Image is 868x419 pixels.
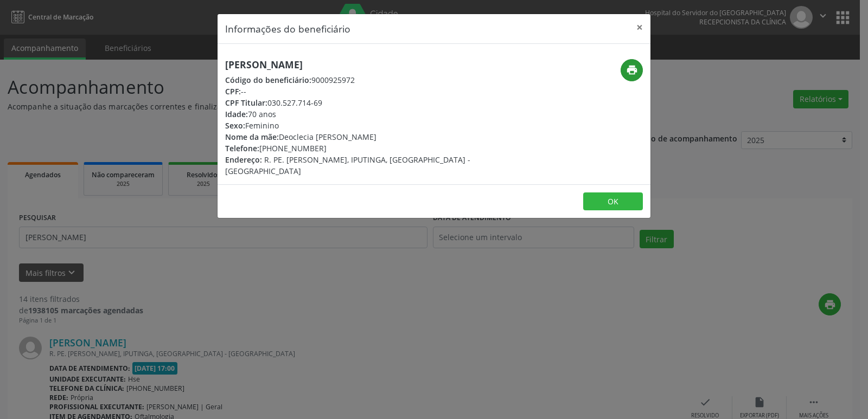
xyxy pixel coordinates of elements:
[225,74,499,86] div: 9000925972
[225,75,311,85] span: Código do beneficiário:
[225,98,267,108] span: CPF Titular:
[225,86,499,97] div: --
[225,120,245,131] span: Sexo:
[225,59,499,70] h5: [PERSON_NAME]
[225,143,259,153] span: Telefone:
[225,86,241,96] span: CPF:
[629,14,650,41] button: Close
[225,143,499,154] div: [PHONE_NUMBER]
[225,154,470,176] span: R. PE. [PERSON_NAME], IPUTINGA, [GEOGRAPHIC_DATA] - [GEOGRAPHIC_DATA]
[225,120,499,131] div: Feminino
[621,59,643,81] button: print
[225,132,279,142] span: Nome da mãe:
[225,22,350,36] h5: Informações do beneficiário
[225,131,499,143] div: Deoclecia [PERSON_NAME]
[225,97,499,108] div: 030.527.714-69
[225,108,499,120] div: 70 anos
[583,192,643,211] button: OK
[626,64,638,76] i: print
[225,154,262,165] span: Endereço:
[225,109,248,119] span: Idade:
